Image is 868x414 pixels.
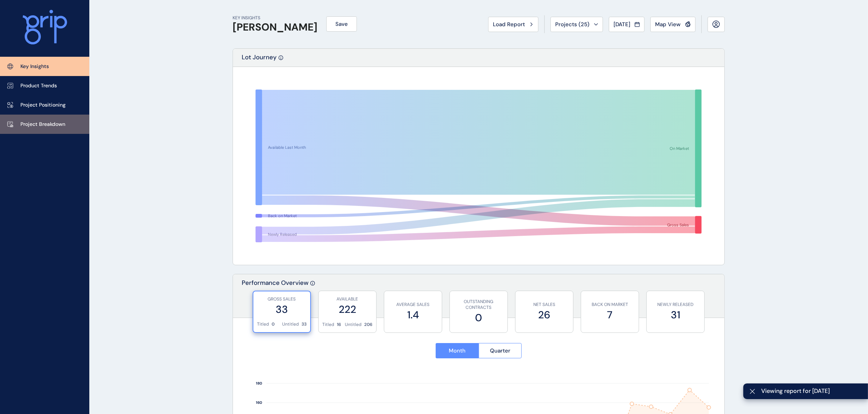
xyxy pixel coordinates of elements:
[650,17,696,32] button: Map View
[650,302,701,308] p: NEWLY RELEASED
[335,20,348,28] span: Save
[272,321,275,327] p: 0
[555,21,589,28] span: Projects ( 25 )
[488,17,538,32] button: Load Report
[388,308,438,322] label: 1.4
[364,322,373,328] p: 206
[301,321,307,327] p: 33
[322,322,334,328] p: Titled
[655,21,681,28] span: Map View
[20,121,65,128] p: Project Breakdown
[322,296,373,302] p: AVAILABLE
[493,21,525,28] span: Load Report
[242,53,277,67] p: Lot Journey
[614,21,630,28] span: [DATE]
[20,82,57,89] p: Product Trends
[454,311,504,325] label: 0
[337,322,341,328] p: 16
[257,296,307,302] p: GROSS SALES
[650,308,701,322] label: 31
[326,16,357,32] button: Save
[233,15,318,21] p: KEY INSIGHTS
[345,322,362,328] p: Untitled
[257,302,307,317] label: 33
[585,308,635,322] label: 7
[761,387,862,395] span: Viewing report for [DATE]
[585,302,635,308] p: BACK ON MARKET
[20,63,49,70] p: Key Insights
[519,302,569,308] p: NET SALES
[388,302,438,308] p: AVERAGE SALES
[609,17,645,32] button: [DATE]
[322,302,373,317] label: 222
[257,321,269,327] p: Titled
[550,17,603,32] button: Projects (25)
[519,308,569,322] label: 26
[242,279,308,318] p: Performance Overview
[282,321,299,327] p: Untitled
[233,21,318,33] h1: [PERSON_NAME]
[20,101,66,109] p: Project Positioning
[454,299,504,311] p: OUTSTANDING CONTRACTS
